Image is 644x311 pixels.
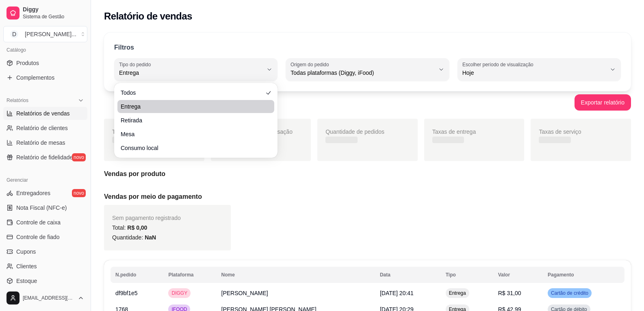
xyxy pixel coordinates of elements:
[16,204,67,212] span: Nota Fiscal (NFC-e)
[16,189,50,197] span: Entregadores
[112,128,146,135] span: Total vendido
[145,234,156,241] span: NaN
[219,128,293,135] span: Média de valor por transação
[121,102,263,111] span: Entrega
[7,97,28,104] span: Relatórios
[16,59,39,67] span: Produtos
[16,248,36,256] span: Cupons
[3,26,87,42] button: Select a team
[10,30,18,38] span: D
[16,233,60,241] span: Controle de fiado
[23,295,74,301] span: [EMAIL_ADDRESS][DOMAIN_NAME]
[16,218,61,226] span: Controle de caixa
[112,215,181,221] span: Sem pagamento registrado
[539,128,581,135] span: Taxas de serviço
[112,234,156,241] span: Quantidade:
[16,153,73,161] span: Relatório de fidelidade
[119,69,263,77] span: Entrega
[121,144,263,152] span: Consumo local
[3,43,87,57] div: Catálogo
[121,89,263,97] span: Todos
[23,13,84,20] span: Sistema de Gestão
[104,192,631,202] h5: Vendas por meio de pagamento
[119,61,154,68] label: Tipo do pedido
[121,116,263,124] span: Retirada
[16,262,37,270] span: Clientes
[462,61,536,68] label: Escolher período de visualização
[127,224,147,231] span: R$ 0,00
[112,224,147,231] span: Total:
[291,69,434,77] span: Todas plataformas (Diggy, iFood)
[3,174,87,187] div: Gerenciar
[16,109,70,117] span: Relatórios de vendas
[432,128,476,135] span: Taxas de entrega
[16,124,68,132] span: Relatório de clientes
[16,277,37,285] span: Estoque
[25,30,76,38] div: [PERSON_NAME] ...
[104,10,192,23] h2: Relatório de vendas
[121,130,263,138] span: Mesa
[104,169,631,179] h5: Vendas por produto
[114,43,134,52] p: Filtros
[325,128,384,135] span: Quantidade de pedidos
[462,69,606,77] span: Hoje
[23,6,84,13] span: Diggy
[16,74,54,82] span: Complementos
[16,139,65,147] span: Relatório de mesas
[575,94,631,111] button: Exportar relatório
[291,61,332,68] label: Origem do pedido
